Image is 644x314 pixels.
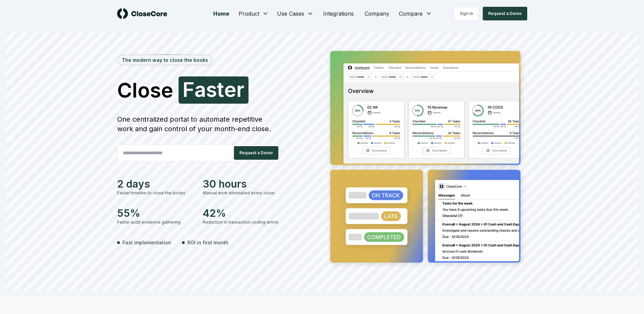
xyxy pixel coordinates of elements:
button: Product [235,7,273,20]
button: Use Cases [273,7,318,20]
span: e [224,79,236,100]
button: Request a Demo [483,7,527,20]
span: t [217,79,224,100]
div: Manual work eliminated every close [203,190,280,196]
a: Integrations [318,7,359,20]
a: Sign in [454,7,479,20]
img: logo [117,8,167,19]
div: 30 hours [203,178,280,190]
button: Request a Demo [234,146,278,160]
span: Compare [399,10,423,18]
span: Product [239,10,259,18]
img: Jumbotron [325,46,527,270]
button: Compare [395,7,436,20]
span: Close [117,80,173,100]
span: Fast implementation [123,239,171,246]
div: One centralized portal to automate repetitive work and gain control of your month-end close. [117,115,280,134]
span: ROI in first month [187,239,228,246]
span: F [183,79,195,100]
a: Company [359,7,395,20]
span: s [206,79,217,100]
span: a [195,79,206,100]
div: 2 days [117,178,195,190]
div: 55% [117,207,195,219]
a: Home [208,7,235,20]
div: Faster audit evidence gathering [117,219,195,225]
div: 42% [203,207,280,219]
div: Reduction in transaction coding errors [203,219,280,225]
span: r [236,79,244,100]
div: Faster timeline to close the books [117,190,195,196]
span: Use Cases [277,10,304,18]
div: The modern way to close the books [118,55,212,65]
